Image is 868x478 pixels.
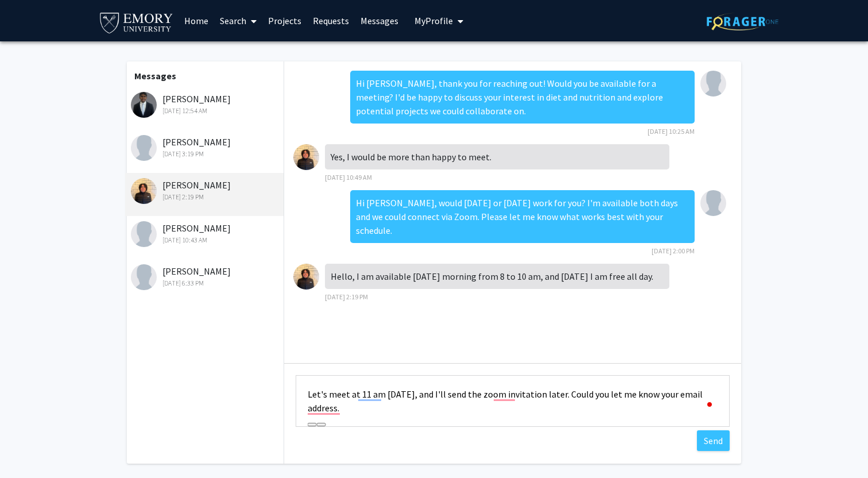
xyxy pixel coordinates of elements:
[355,1,404,41] a: Messages
[262,1,307,41] a: Projects
[131,221,157,247] img: Shourya Soni
[307,1,355,41] a: Requests
[325,173,372,182] span: [DATE] 10:49 AM
[700,190,726,216] img: Runze Yan
[652,246,695,255] span: [DATE] 2:00 PM
[131,278,281,288] div: [DATE] 6:33 PM
[350,190,695,243] div: Hi [PERSON_NAME], would [DATE] or [DATE] work for you? I'm available both days and we could conne...
[700,71,726,97] img: Runze Yan
[134,70,176,82] b: Messages
[131,264,157,290] img: Suan Jeong
[131,235,281,245] div: [DATE] 10:43 AM
[131,221,281,245] div: [PERSON_NAME]
[325,292,368,301] span: [DATE] 2:19 PM
[131,135,281,159] div: [PERSON_NAME]
[131,264,281,288] div: [PERSON_NAME]
[697,430,730,451] button: Send
[214,1,262,41] a: Search
[9,426,49,469] iframe: Chat
[131,178,281,202] div: [PERSON_NAME]
[131,106,281,116] div: [DATE] 12:54 AM
[131,135,157,161] img: Caleb Kim
[325,144,669,169] div: Yes, I would be more than happy to meet.
[293,144,319,170] img: Gabriel Santiago
[179,1,214,41] a: Home
[293,264,319,290] img: Gabriel Santiago
[131,192,281,202] div: [DATE] 2:19 PM
[414,15,453,26] span: My Profile
[707,13,778,30] img: ForagerOne Logo
[131,92,157,118] img: Varun Veluri
[350,71,695,124] div: Hi [PERSON_NAME], thank you for reaching out! Would you be available for a meeting? I'd be happy ...
[98,9,175,35] img: Emory University Logo
[131,92,281,116] div: [PERSON_NAME]
[325,264,669,289] div: Hello, I am available [DATE] morning from 8 to 10 am, and [DATE] I am free all day.
[131,178,157,204] img: Gabriel Santiago
[131,149,281,159] div: [DATE] 3:19 PM
[648,127,695,136] span: [DATE] 10:25 AM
